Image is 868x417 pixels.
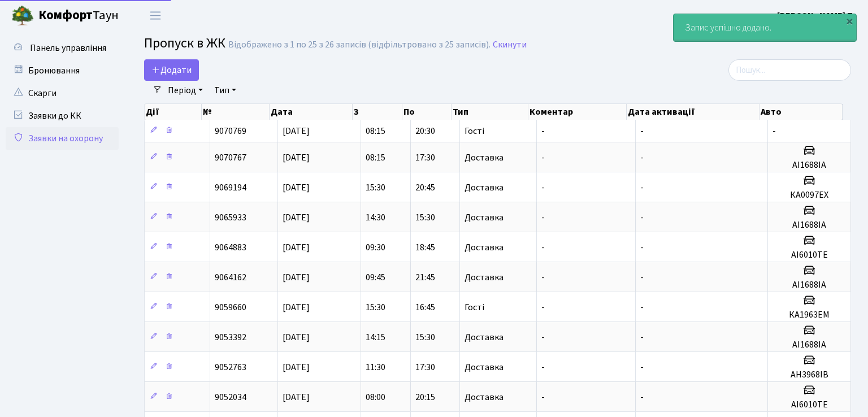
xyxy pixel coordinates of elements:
th: З [353,104,402,120]
span: 08:15 [366,151,385,164]
span: [DATE] [283,241,310,254]
span: [DATE] [283,125,310,137]
b: Комфорт [38,6,93,24]
img: logo.png [11,5,34,27]
h5: КА0097ЕХ [772,190,846,201]
h5: АІ1688ІА [772,160,846,171]
h5: АІ1688ІА [772,280,846,290]
span: - [772,125,776,137]
h5: АН3968ІВ [772,370,846,380]
span: - [640,125,644,137]
span: 9069194 [215,181,246,194]
span: [DATE] [283,181,310,194]
span: 16:45 [415,301,435,314]
a: Період [163,81,207,100]
span: 15:30 [366,181,385,194]
th: Тип [452,104,528,120]
th: По [402,104,452,120]
span: - [640,331,644,344]
span: Доставка [465,393,504,402]
a: Панель управління [6,37,119,59]
span: Додати [151,64,192,76]
span: 18:45 [415,241,435,254]
span: 21:45 [415,271,435,284]
span: 9065933 [215,211,246,224]
div: × [844,15,855,27]
span: 15:30 [415,211,435,224]
span: 09:30 [366,241,385,254]
th: Дата активації [627,104,759,120]
span: - [541,361,545,373]
th: Авто [759,104,843,120]
b: [PERSON_NAME] Т. [777,10,854,22]
a: Скинути [493,40,527,50]
span: Пропуск в ЖК [144,33,225,53]
span: - [640,301,644,314]
span: Доставка [465,213,504,222]
span: - [640,361,644,373]
span: Доставка [465,273,504,282]
span: 9070769 [215,125,246,137]
span: Панель управління [30,42,106,54]
span: Гості [465,127,484,136]
span: - [541,241,545,254]
a: Тип [210,81,241,100]
span: 15:30 [366,301,385,314]
span: 9064162 [215,271,246,284]
span: 11:30 [366,361,385,373]
span: - [640,211,644,224]
span: [DATE] [283,331,310,344]
h5: АІ6010ТЕ [772,399,846,410]
span: 14:15 [366,331,385,344]
span: 08:15 [366,125,385,137]
h5: АІ1688ІА [772,220,846,231]
span: - [541,271,545,284]
div: Відображено з 1 по 25 з 26 записів (відфільтровано з 25 записів). [228,40,491,50]
span: Доставка [465,183,504,192]
span: Доставка [465,243,504,252]
span: 9053392 [215,331,246,344]
span: Доставка [465,153,504,162]
h5: КА1963ЕМ [772,310,846,320]
a: [PERSON_NAME] Т. [777,9,854,23]
span: - [640,151,644,164]
span: 17:30 [415,361,435,373]
span: [DATE] [283,391,310,403]
input: Пошук... [728,59,851,81]
span: 08:00 [366,391,385,403]
a: Додати [144,59,199,81]
span: 20:45 [415,181,435,194]
span: Доставка [465,333,504,342]
th: Дії [145,104,202,120]
span: - [541,211,545,224]
a: Заявки на охорону [6,127,119,150]
span: 9064883 [215,241,246,254]
span: [DATE] [283,271,310,284]
span: 9052034 [215,391,246,403]
span: 17:30 [415,151,435,164]
a: Скарги [6,82,119,105]
th: Дата [270,104,353,120]
span: Таун [38,6,119,25]
span: - [541,301,545,314]
span: - [541,125,545,137]
th: Коментар [528,104,627,120]
span: [DATE] [283,211,310,224]
button: Переключити навігацію [141,6,170,25]
span: 14:30 [366,211,385,224]
span: 20:30 [415,125,435,137]
span: 09:45 [366,271,385,284]
span: - [640,181,644,194]
span: - [640,271,644,284]
span: [DATE] [283,301,310,314]
span: 9059660 [215,301,246,314]
span: - [541,181,545,194]
th: № [202,104,270,120]
a: Бронювання [6,59,119,82]
a: Заявки до КК [6,105,119,127]
span: - [541,151,545,164]
span: 15:30 [415,331,435,344]
span: Доставка [465,363,504,372]
span: - [541,331,545,344]
span: Гості [465,303,484,312]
